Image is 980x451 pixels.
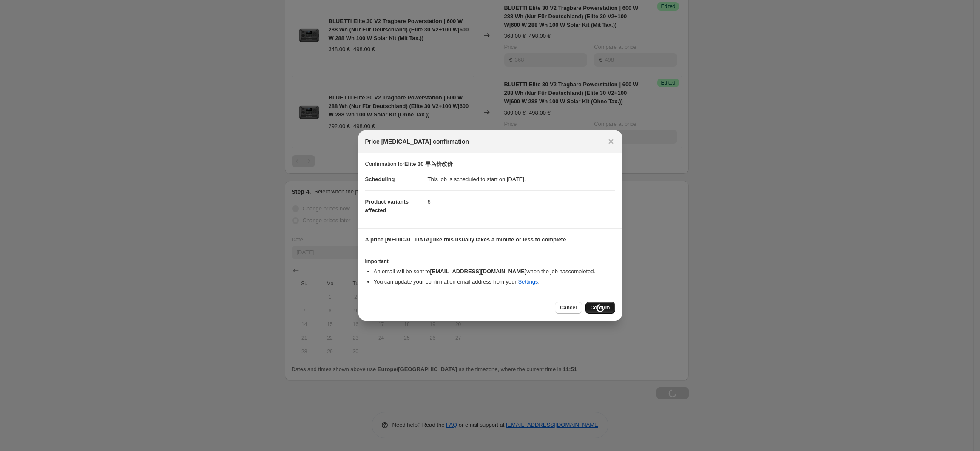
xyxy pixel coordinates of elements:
dd: 6 [428,190,615,213]
a: Settings [518,278,538,285]
span: Cancel [560,304,577,311]
li: An email will be sent to when the job has completed . [374,267,615,276]
span: Price [MEDICAL_DATA] confirmation [365,137,469,146]
dd: This job is scheduled to start on [DATE]. [428,168,615,190]
button: Cancel [555,302,582,314]
b: Elite 30 早鸟价改价 [404,161,453,167]
b: A price [MEDICAL_DATA] like this usually takes a minute or less to complete. [365,236,568,243]
p: Confirmation for [365,160,615,168]
b: [EMAIL_ADDRESS][DOMAIN_NAME] [430,268,526,275]
button: Close [605,136,617,147]
h3: Important [365,258,615,265]
li: You can update your confirmation email address from your . [374,278,615,286]
span: Product variants affected [365,199,409,213]
span: Scheduling [365,176,395,182]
